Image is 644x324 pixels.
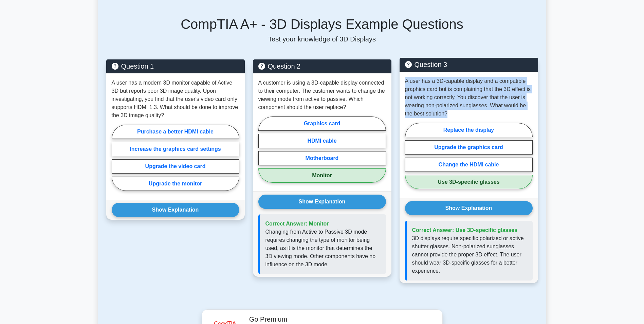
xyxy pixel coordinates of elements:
[258,168,386,183] label: Monitor
[405,140,533,155] label: Upgrade the graphics card
[405,60,533,69] h5: Question 3
[405,77,533,118] p: A user has a 3D-capable display and a compatible graphics card but is complaining that the 3D eff...
[112,79,239,120] p: A user has a modern 3D monitor capable of Active 3D but reports poor 3D image quality. Upon inves...
[112,177,239,191] label: Upgrade the monitor
[112,142,239,156] label: Increase the graphics card settings
[258,151,386,165] label: Motherboard
[405,175,533,189] label: Use 3D-specific glasses
[106,35,538,43] p: Test your knowledge of 3D Displays
[405,123,533,137] label: Replace the display
[258,116,386,131] label: Graphics card
[412,227,518,233] span: Correct Answer: Use 3D-specific glasses
[265,228,381,269] p: Changing from Active to Passive 3D mode requires changing the type of monitor being used, as it i...
[112,125,239,139] label: Purchase a better HDMI cable
[112,159,239,174] label: Upgrade the video card
[258,79,386,111] p: A customer is using a 3D-capable display connected to their computer. The customer wants to chang...
[405,201,533,215] button: Show Explanation
[412,234,527,275] p: 3D displays require specific polarized or active shutter glasses. Non-polarized sunglasses cannot...
[258,62,386,70] h5: Question 2
[112,203,239,217] button: Show Explanation
[405,158,533,172] label: Change the HDMI cable
[106,16,538,32] h5: CompTIA A+ - 3D Displays Example Questions
[258,134,386,148] label: HDMI cable
[112,62,239,70] h5: Question 1
[265,221,329,227] span: Correct Answer: Monitor
[258,195,386,209] button: Show Explanation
